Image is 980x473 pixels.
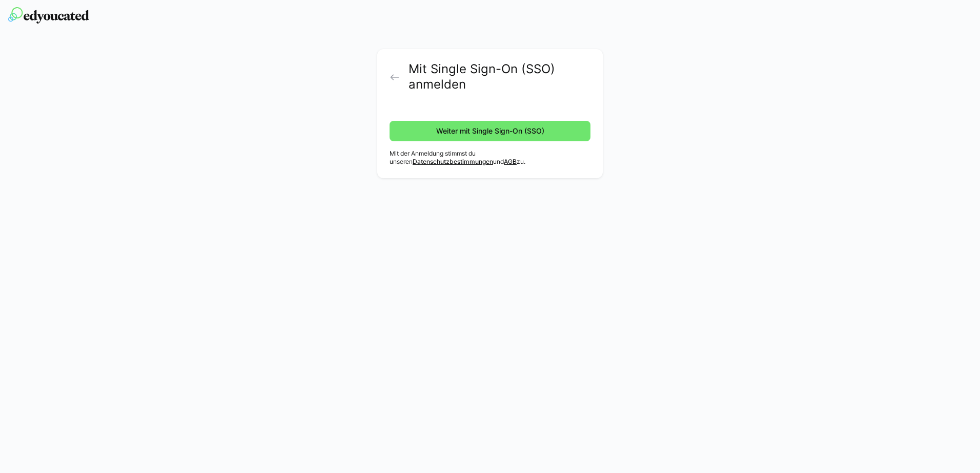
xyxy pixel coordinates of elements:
[8,7,89,24] img: edyoucated
[504,158,517,165] a: AGB
[409,61,590,92] h2: Mit Single Sign-On (SSO) anmelden
[435,126,546,136] span: Weiter mit Single Sign-On (SSO)
[390,149,590,166] p: Mit der Anmeldung stimmst du unseren und zu.
[390,121,590,141] button: Weiter mit Single Sign-On (SSO)
[413,158,493,165] a: Datenschutzbestimmungen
